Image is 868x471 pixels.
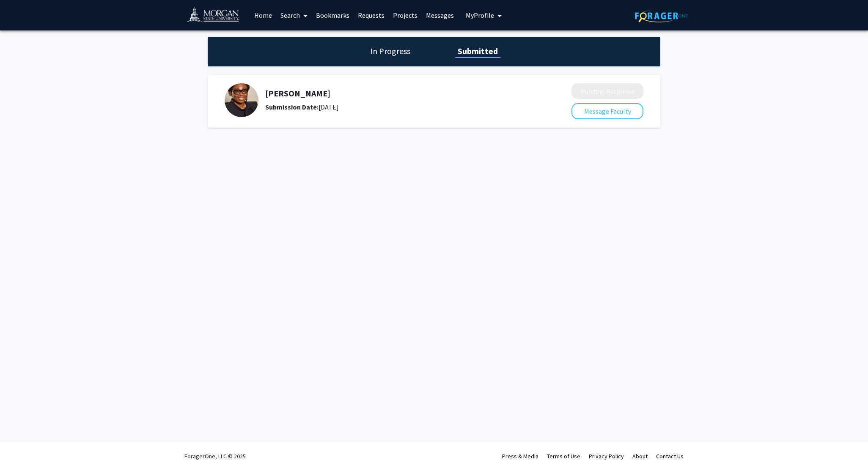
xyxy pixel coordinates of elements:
a: Requests [354,0,389,30]
button: Pending Response [571,83,643,99]
b: Submission Date: [265,103,319,111]
a: Privacy Policy [589,452,624,460]
button: Message Faculty [571,103,643,119]
a: Bookmarks [312,0,354,30]
a: Message Faculty [571,107,643,115]
a: About [632,452,648,460]
h1: In Progress [368,45,413,57]
a: Press & Media [502,452,538,460]
iframe: Chat [6,433,36,465]
span: My Profile [466,11,494,19]
h5: [PERSON_NAME] [265,88,527,99]
a: Search [276,0,312,30]
img: Profile Picture [225,83,258,117]
a: Contact Us [656,452,684,460]
a: Terms of Use [547,452,580,460]
a: Messages [422,0,458,30]
a: Projects [389,0,422,30]
div: ForagerOne, LLC © 2025 [184,441,246,471]
h1: Submitted [455,45,500,57]
img: Morgan State University Logo [187,7,247,26]
a: Home [250,0,276,30]
div: [DATE] [265,102,527,112]
img: ForagerOne Logo [635,9,688,22]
